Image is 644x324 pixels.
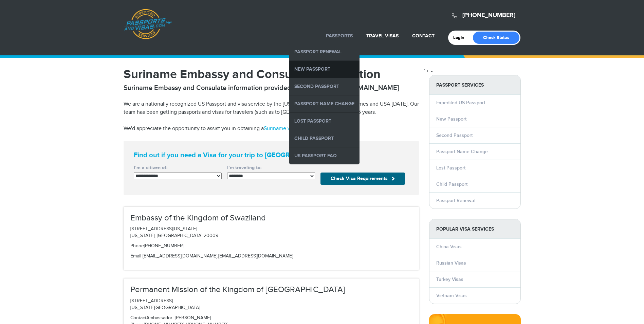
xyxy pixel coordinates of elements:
[289,78,360,95] a: Second Passport
[289,61,360,78] a: New Passport
[134,164,222,171] label: I’m a citizen of:
[436,260,466,266] a: Russian Visas
[124,9,172,39] a: Passports & [DOMAIN_NAME]
[130,243,412,250] p: [PHONE_NUMBER]
[366,33,399,39] a: Travel Visas
[436,116,466,122] a: New Passport
[436,198,475,203] a: Passport Renewal
[289,95,360,112] a: Passport Name Change
[130,315,146,321] span: Contact
[134,151,409,159] strong: Find out if you need a Visa for your trip to [GEOGRAPHIC_DATA]?
[289,147,360,164] a: US Passport FAQ
[436,100,485,106] a: Expedited US Passport
[143,253,293,259] a: [EMAIL_ADDRESS][DOMAIN_NAME],[EMAIL_ADDRESS][DOMAIN_NAME]
[429,219,520,239] strong: Popular Visa Services
[130,214,412,222] h3: Embassy of the Kingdom of Swaziland
[473,32,519,44] a: Check Status
[130,226,412,239] p: [STREET_ADDRESS][US_STATE] [US_STATE], [GEOGRAPHIC_DATA] 20009
[124,68,419,80] h1: Suriname Embassy and Consulate Information
[436,244,462,250] a: China Visas
[320,173,405,185] button: Check Visa Requirements
[436,276,463,282] a: Turkey Visas
[130,298,412,311] p: [STREET_ADDRESS] [US_STATE][GEOGRAPHIC_DATA]
[326,33,353,39] a: Passports
[124,100,419,116] p: We are a nationally recognized US Passport and visa service by the [US_STATE] Post, [US_STATE] Ti...
[289,43,360,60] a: Passport Renewal
[412,33,435,39] a: Contact
[124,125,419,133] p: We'd appreciate the opportunity to assist you in obtaining a
[436,293,467,299] a: Vietnam Visas
[462,12,515,19] a: [PHONE_NUMBER]
[130,253,141,259] span: Email
[436,149,488,155] a: Passport Name Change
[130,243,144,249] span: Phone
[429,75,520,95] strong: PASSPORT SERVICES
[436,181,467,187] a: Child Passport
[227,164,315,171] label: I’m traveling to:
[289,113,360,130] a: Lost Passport
[453,35,469,40] a: Login
[289,130,360,147] a: Child Passport
[130,285,412,294] h3: Permanent Mission of the Kingdom of [GEOGRAPHIC_DATA]
[124,84,419,92] h2: Suriname Embassy and Consulate information provided by Passports and [DOMAIN_NAME]
[436,132,473,138] a: Second Passport
[264,125,298,132] a: Suriname visa.
[436,165,465,171] a: Lost Passport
